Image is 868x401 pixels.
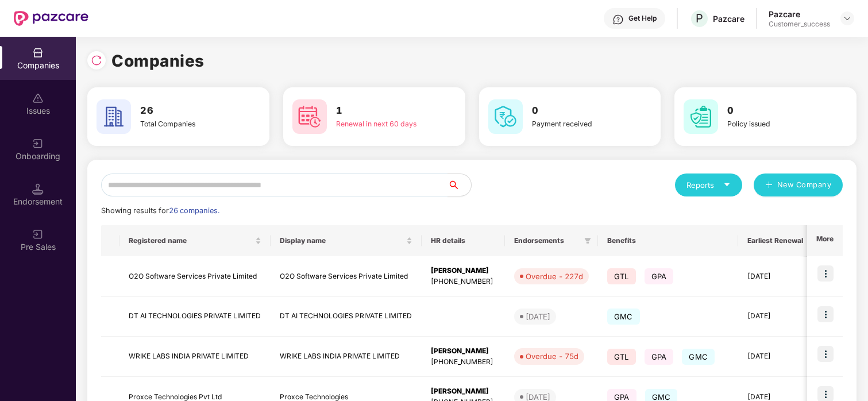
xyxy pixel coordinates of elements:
[119,256,271,297] td: O2O Software Services Private Limited
[447,180,471,190] span: search
[769,9,830,20] div: Pazcare
[817,346,834,362] img: icon
[292,99,327,134] img: svg+xml;base64,PHN2ZyB4bWxucz0iaHR0cDovL3d3dy53My5vcmcvMjAwMC9zdmciIHdpZHRoPSI2MCIgaGVpZ2h0PSI2MC...
[32,92,44,104] img: svg+xml;base64,PHN2ZyBpZD0iSXNzdWVzX2Rpc2FibGVkIiB4bWxucz0iaHR0cDovL3d3dy53My5vcmcvMjAwMC9zdmciIH...
[129,236,253,245] span: Registered name
[684,99,718,134] img: svg+xml;base64,PHN2ZyB4bWxucz0iaHR0cDovL3d3dy53My5vcmcvMjAwMC9zdmciIHdpZHRoPSI2MCIgaGVpZ2h0PSI2MC...
[843,14,852,23] img: svg+xml;base64,PHN2ZyBpZD0iRHJvcGRvd24tMzJ4MzIiIHhtbG5zPSJodHRwOi8vd3d3LnczLm9yZy8yMDAwL3N2ZyIgd2...
[431,386,496,397] div: [PERSON_NAME]
[607,268,636,284] span: GTL
[336,103,427,118] h3: 1
[431,265,496,276] div: [PERSON_NAME]
[97,99,131,134] img: svg+xml;base64,PHN2ZyB4bWxucz0iaHR0cDovL3d3dy53My5vcmcvMjAwMC9zdmciIHdpZHRoPSI2MCIgaGVpZ2h0PSI2MC...
[514,236,580,245] span: Endorsements
[738,225,812,256] th: Earliest Renewal
[101,206,219,215] span: Showing results for
[431,357,496,368] div: [PHONE_NUMBER]
[119,337,271,377] td: WRIKE LABS INDIA PRIVATE LIMITED
[607,349,636,365] span: GTL
[682,349,715,365] span: GMC
[91,55,102,66] img: svg+xml;base64,PHN2ZyBpZD0iUmVsb2FkLTMyeDMyIiB4bWxucz0iaHR0cDovL3d3dy53My5vcmcvMjAwMC9zdmciIHdpZH...
[32,47,44,59] img: svg+xml;base64,PHN2ZyBpZD0iQ29tcGFuaWVzIiB4bWxucz0iaHR0cDovL3d3dy53My5vcmcvMjAwMC9zdmciIHdpZHRoPS...
[526,271,583,282] div: Overdue - 227d
[271,337,422,377] td: WRIKE LABS INDIA PRIVATE LIMITED
[738,337,812,377] td: [DATE]
[119,225,271,256] th: Registered name
[727,118,819,129] div: Policy issued
[738,256,812,297] td: [DATE]
[532,118,623,129] div: Payment received
[32,138,44,149] img: svg+xml;base64,PHN2ZyB3aWR0aD0iMjAiIGhlaWdodD0iMjAiIHZpZXdCb3g9IjAgMCAyMCAyMCIgZmlsbD0ibm9uZSIgeG...
[119,297,271,337] td: DT AI TECHNOLOGIES PRIVATE LIMITED
[754,173,843,196] button: plusNew Company
[32,229,44,240] img: svg+xml;base64,PHN2ZyB3aWR0aD0iMjAiIGhlaWdodD0iMjAiIHZpZXdCb3g9IjAgMCAyMCAyMCIgZmlsbD0ibm9uZSIgeG...
[280,236,404,245] span: Display name
[807,225,843,256] th: More
[526,311,550,322] div: [DATE]
[769,20,830,29] div: Customer_success
[431,276,496,287] div: [PHONE_NUMBER]
[526,350,578,362] div: Overdue - 75d
[765,181,773,190] span: plus
[447,173,472,196] button: search
[271,297,422,337] td: DT AI TECHNOLOGIES PRIVATE LIMITED
[723,181,731,188] span: caret-down
[645,349,674,365] span: GPA
[612,14,624,25] img: svg+xml;base64,PHN2ZyBpZD0iSGVscC0zMngzMiIgeG1sbnM9Imh0dHA6Ly93d3cudzMub3JnLzIwMDAvc3ZnIiB3aWR0aD...
[488,99,523,134] img: svg+xml;base64,PHN2ZyB4bWxucz0iaHR0cDovL3d3dy53My5vcmcvMjAwMC9zdmciIHdpZHRoPSI2MCIgaGVpZ2h0PSI2MC...
[169,206,219,215] span: 26 companies.
[727,103,819,118] h3: 0
[14,11,88,26] img: New Pazcare Logo
[686,179,731,191] div: Reports
[140,103,232,118] h3: 26
[336,118,427,129] div: Renewal in next 60 days
[582,234,593,248] span: filter
[422,225,505,256] th: HR details
[271,225,422,256] th: Display name
[584,237,591,244] span: filter
[645,268,674,284] span: GPA
[140,118,232,129] div: Total Companies
[777,179,832,191] span: New Company
[696,11,703,25] span: P
[628,14,657,23] div: Get Help
[738,297,812,337] td: [DATE]
[271,256,422,297] td: O2O Software Services Private Limited
[431,346,496,357] div: [PERSON_NAME]
[607,309,640,325] span: GMC
[111,48,205,74] h1: Companies
[817,265,834,282] img: icon
[32,183,44,195] img: svg+xml;base64,PHN2ZyB3aWR0aD0iMTQuNSIgaGVpZ2h0PSIxNC41IiB2aWV3Qm94PSIwIDAgMTYgMTYiIGZpbGw9Im5vbm...
[532,103,623,118] h3: 0
[598,225,738,256] th: Benefits
[817,306,834,322] img: icon
[713,13,744,24] div: Pazcare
